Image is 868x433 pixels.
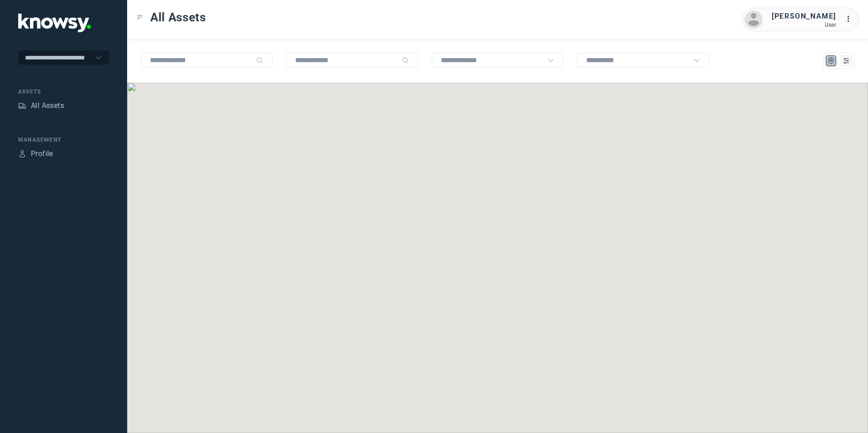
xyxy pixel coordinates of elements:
[18,14,91,32] img: Application Logo
[842,57,850,65] div: List
[402,57,409,64] div: Search
[772,22,836,28] div: User
[18,148,53,159] a: ProfileProfile
[137,14,143,20] div: Toggle Menu
[846,15,855,22] tspan: ...
[772,11,836,22] div: [PERSON_NAME]
[150,9,206,25] span: All Assets
[256,57,263,64] div: Search
[845,14,856,25] div: :
[18,88,109,96] div: Assets
[18,150,26,158] div: Profile
[18,102,26,110] div: Assets
[745,10,763,29] img: avatar.png
[845,14,856,26] div: :
[31,100,64,111] div: All Assets
[18,136,109,144] div: Management
[827,57,835,65] div: Map
[31,148,53,159] div: Profile
[18,100,64,111] a: AssetsAll Assets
